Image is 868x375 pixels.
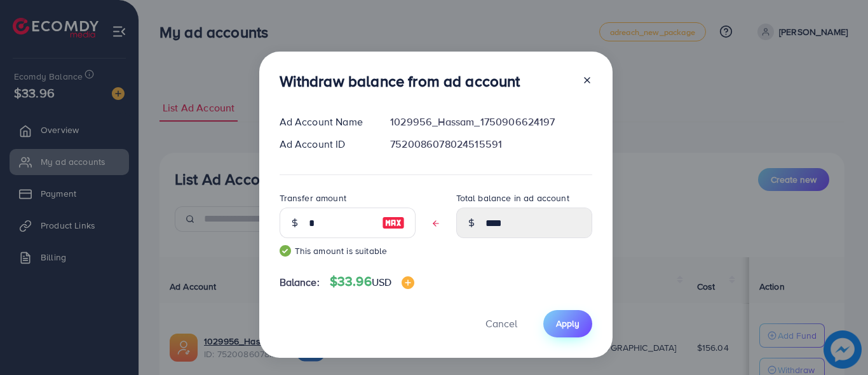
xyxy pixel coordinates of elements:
[380,115,602,129] div: 1029956_Hassam_1750906624197
[456,192,569,204] label: Total balance in ad account
[269,115,381,129] div: Ad Account Name
[380,137,602,152] div: 7520086078024515591
[543,310,592,337] button: Apply
[330,274,414,290] h4: $33.96
[556,317,580,330] span: Apply
[280,192,346,204] label: Transfer amount
[280,72,520,90] h3: Withdraw balance from ad account
[280,275,320,290] span: Balance:
[280,245,291,257] img: guide
[382,215,405,230] img: image
[280,244,416,257] small: This amount is suitable
[470,310,533,337] button: Cancel
[372,275,391,289] span: USD
[269,137,381,152] div: Ad Account ID
[485,316,517,330] span: Cancel
[402,276,414,289] img: image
